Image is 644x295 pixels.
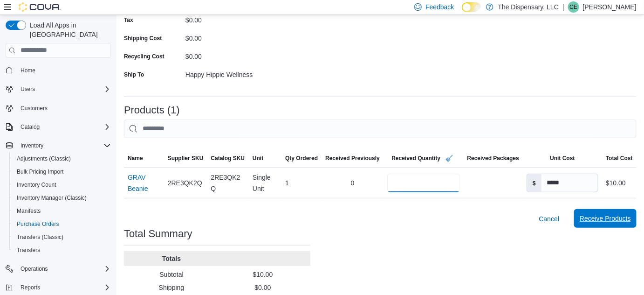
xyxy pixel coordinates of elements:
div: 1 [281,174,322,192]
span: Unit [253,155,263,162]
a: Customers [17,103,51,114]
span: Bulk Pricing Import [17,168,64,176]
span: Operations [17,263,111,274]
span: Purchase Orders [17,220,59,228]
span: Qty Ordered [285,155,318,162]
span: Inventory Manager (Classic) [17,194,87,202]
button: Reports [17,282,44,293]
button: Inventory [2,139,115,152]
a: Purchase Orders [13,218,63,230]
div: Happy Hippie Wellness [185,67,310,78]
span: Reports [21,284,40,291]
h3: Total Summary [124,228,192,239]
span: 2RE3QK2Q [211,172,246,194]
span: Home [17,64,111,76]
p: The Dispensary, LLC [498,1,559,13]
span: 2RE3QK2Q [168,177,202,189]
input: This is a search bar. After typing your query, hit enter to filter the results lower in the page. [124,119,637,138]
span: Home [21,67,35,74]
span: Adjustments (Classic) [17,155,71,162]
span: Manifests [13,205,111,217]
span: Load All Apps in [GEOGRAPHIC_DATA] [26,21,111,39]
h3: Products (1) [124,105,180,116]
div: 0 [322,174,384,192]
button: Cancel [535,210,563,228]
a: GRAV Beanie [128,172,160,194]
a: Home [17,65,39,76]
button: Inventory [17,140,47,151]
button: Home [2,63,115,77]
span: Catalog [21,123,40,131]
p: | [562,1,564,13]
a: Transfers (Classic) [13,232,67,243]
a: Inventory Manager (Classic) [13,192,90,204]
button: Receive Products [574,209,637,228]
span: Manifests [17,207,41,215]
span: Transfers (Classic) [17,233,63,241]
span: Reports [17,282,111,293]
span: Inventory Count [13,179,111,190]
span: Feedback [425,2,454,12]
span: Received Packages [467,155,519,162]
a: Transfers [13,245,44,256]
a: Bulk Pricing Import [13,166,68,177]
span: Dark Mode [462,12,462,13]
span: Received Quantity [392,153,456,164]
p: $0.00 [219,283,307,292]
span: Unit Cost [550,155,575,162]
div: Charlea Estes-Jones [568,1,579,13]
span: Inventory [17,140,111,151]
span: Transfers [17,246,40,254]
span: Inventory [21,142,43,149]
span: Name [128,155,143,162]
button: Purchase Orders [9,218,115,231]
button: Transfers [9,244,115,257]
button: Reports [2,281,115,294]
button: Users [2,83,115,96]
div: $10.00 [606,177,626,189]
label: Recycling Cost [124,53,164,60]
span: Catalog [17,121,111,133]
span: Customers [21,105,48,112]
span: Supplier SKU [168,155,204,162]
button: Transfers (Classic) [9,231,115,244]
span: Adjustments (Classic) [13,153,111,164]
span: Catalog SKU [211,155,245,162]
img: Cova [19,2,61,12]
label: Shipping Cost [124,35,162,42]
button: Catalog [17,121,43,133]
span: Transfers [13,245,111,256]
button: Bulk Pricing Import [9,165,115,178]
div: Single Unit [249,168,281,198]
button: Users [17,84,39,95]
span: Customers [17,102,111,114]
span: Inventory Manager (Classic) [13,192,111,204]
a: Adjustments (Classic) [13,153,75,164]
span: Bulk Pricing Import [13,166,111,177]
p: [PERSON_NAME] [583,1,637,13]
span: Received Previously [325,155,380,162]
button: Name [124,151,164,166]
button: Supplier SKU [164,151,207,166]
p: $10.00 [219,270,307,279]
button: Operations [2,262,115,275]
span: Inventory Count [17,181,56,189]
p: Totals [128,254,215,263]
p: Shipping [128,283,215,292]
p: Subtotal [128,270,215,279]
span: CE [570,1,578,13]
a: Manifests [13,205,44,217]
button: Catalog SKU [207,151,249,166]
button: Manifests [9,204,115,218]
label: Tax [124,16,133,24]
label: Ship To [124,71,144,78]
div: $0.00 [185,31,310,42]
button: Catalog [2,120,115,133]
div: $0.00 [185,13,310,24]
button: Adjustments (Classic) [9,152,115,165]
a: Inventory Count [13,179,60,190]
span: Purchase Orders [13,218,111,230]
span: Total Cost [606,155,633,162]
span: Operations [21,265,48,273]
button: Operations [17,263,52,274]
